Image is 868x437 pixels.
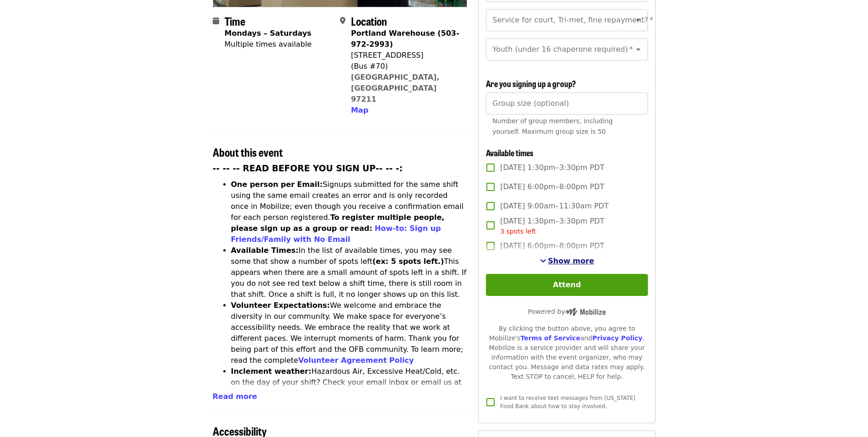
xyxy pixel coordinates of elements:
img: Powered by Mobilize [565,308,606,316]
strong: Inclement weather: [231,367,312,376]
span: [DATE] 6:00pm–8:00pm PDT [500,181,604,192]
button: See more timeslots [540,256,594,267]
li: In the list of available times, you may see some that show a number of spots left This appears wh... [231,245,468,300]
span: Number of group members, including yourself. Maximum group size is 50 [492,117,613,135]
strong: To register multiple people, please sign up as a group or read: [231,213,445,233]
a: Volunteer Agreement Policy [298,356,414,365]
div: [STREET_ADDRESS] [351,50,460,61]
li: Signups submitted for the same shift using the same email creates an error and is only recorded o... [231,179,468,245]
button: Open [632,43,645,56]
a: How-to: Sign up Friends/Family with No Email [231,224,441,244]
input: [object Object] [486,93,647,115]
span: Map [351,106,368,115]
div: By clicking the button above, you agree to Mobilize's and . Mobilize is a service provider and wi... [486,324,647,382]
span: Location [351,13,387,29]
span: [DATE] 6:00pm–8:00pm PDT [500,240,604,251]
span: Available times [486,147,534,158]
strong: Volunteer Expectations: [231,301,330,310]
span: Powered by [528,308,606,315]
div: (Bus #70) [351,61,460,72]
span: [DATE] 1:30pm–3:30pm PDT [500,216,604,236]
strong: -- -- -- READ BEFORE YOU SIGN UP-- -- -: [213,164,403,173]
button: Attend [486,274,647,296]
strong: Available Times: [231,246,299,255]
button: Read more [213,391,257,402]
strong: Portland Warehouse (503-972-2993) [351,29,459,49]
li: We welcome and embrace the diversity in our community. We make space for everyone’s accessibility... [231,300,468,366]
a: Privacy Policy [592,334,642,342]
a: [GEOGRAPHIC_DATA], [GEOGRAPHIC_DATA] 97211 [351,73,440,104]
strong: (ex: 5 spots left.) [372,257,444,266]
strong: One person per Email: [231,180,323,189]
strong: Mondays – Saturdays [225,29,312,38]
span: Read more [213,392,257,401]
span: About this event [213,144,283,160]
li: Hazardous Air, Excessive Heat/Cold, etc. on the day of your shift? Check your email inbox or emai... [231,366,468,421]
span: Show more [548,257,594,265]
a: Terms of Service [520,334,580,342]
span: I want to receive text messages from [US_STATE] Food Bank about how to stay involved. [500,395,635,410]
span: Are you signing up a group? [486,77,576,89]
i: calendar icon [213,16,219,25]
span: [DATE] 1:30pm–3:30pm PDT [500,162,604,173]
i: map-marker-alt icon [340,16,345,25]
button: Map [351,105,368,116]
span: Time [225,13,245,29]
span: [DATE] 9:00am–11:30am PDT [500,201,609,212]
span: 3 spots left [500,228,536,235]
button: Open [632,14,645,27]
div: Multiple times available [225,39,312,50]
